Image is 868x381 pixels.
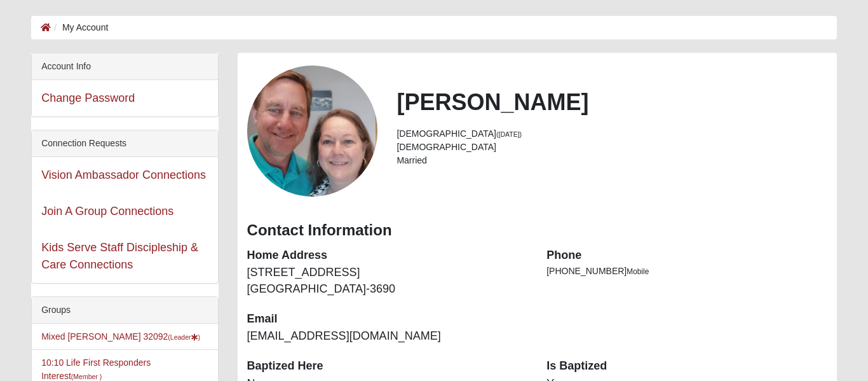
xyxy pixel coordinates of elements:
[397,127,827,141] li: [DEMOGRAPHIC_DATA]
[32,53,217,80] div: Account Info
[32,297,217,324] div: Groups
[546,265,827,278] li: [PHONE_NUMBER]
[41,169,206,181] a: Vision Ambassador Connections
[397,88,827,116] h2: [PERSON_NAME]
[247,221,827,240] h3: Contact Information
[32,130,217,157] div: Connection Requests
[41,357,151,381] a: 10:10 Life First Responders Interest(Member )
[247,358,528,375] dt: Baptized Here
[627,267,649,276] span: Mobile
[397,154,827,167] li: Married
[41,331,200,342] a: Mixed [PERSON_NAME] 32092(Leader)
[247,265,528,297] dd: [STREET_ADDRESS] [GEOGRAPHIC_DATA]-3690
[247,311,528,328] dt: Email
[546,358,827,375] dt: Is Baptized
[41,92,135,104] a: Change Password
[546,247,827,264] dt: Phone
[496,130,522,138] small: ([DATE])
[397,141,827,154] li: [DEMOGRAPHIC_DATA]
[71,373,102,380] small: (Member )
[41,205,173,218] a: Join A Group Connections
[168,333,200,341] small: (Leader )
[41,241,198,271] a: Kids Serve Staff Discipleship & Care Connections
[247,124,378,137] a: View Fullsize Photo
[51,21,108,34] li: My Account
[247,328,528,345] dd: [EMAIL_ADDRESS][DOMAIN_NAME]
[247,247,528,264] dt: Home Address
